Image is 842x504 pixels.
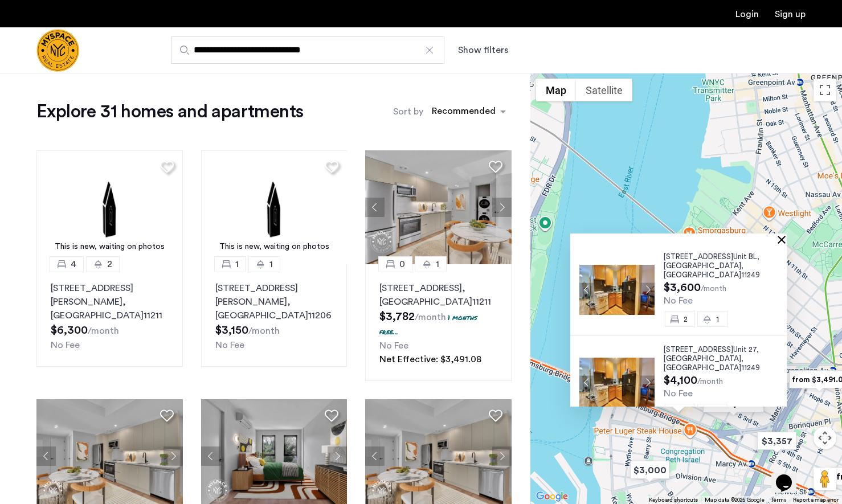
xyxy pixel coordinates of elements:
[201,150,348,264] a: This is new, waiting on photos
[649,496,698,504] button: Keyboard shortcuts
[793,496,839,504] a: Report a map error
[492,446,512,466] button: Next apartment
[36,29,79,72] a: Cazamio Logo
[365,446,385,466] button: Previous apartment
[207,241,342,253] div: This is new, waiting on photos
[814,79,836,101] button: Toggle fullscreen view
[664,389,693,398] span: No Fee
[775,10,806,19] a: Registration
[533,489,571,504] img: Google
[399,257,405,271] span: 0
[579,357,655,407] img: Apartment photo
[701,285,726,293] sub: /month
[269,257,273,271] span: 1
[733,253,759,260] span: Unit BL,
[36,29,79,72] img: logo
[753,428,801,454] div: $3,357
[426,101,512,122] ng-select: sort-apartment
[51,281,169,322] p: [STREET_ADDRESS][PERSON_NAME] 11211
[664,296,693,305] span: No Fee
[579,282,594,297] button: Previous apartment
[664,375,697,386] span: $4,100
[640,375,655,390] button: Next apartment
[771,496,786,504] a: Terms (opens in new tab)
[430,104,496,121] div: Recommended
[215,281,333,322] p: [STREET_ADDRESS][PERSON_NAME] 11206
[365,264,512,381] a: 01[STREET_ADDRESS], [GEOGRAPHIC_DATA]112111 months free...No FeeNet Effective: $3,491.08
[576,79,632,101] button: Show satellite imagery
[664,355,741,362] span: [GEOGRAPHIC_DATA]
[640,282,655,297] button: Next apartment
[235,257,239,271] span: 1
[705,497,765,503] span: Map data ©2025 Google
[36,264,183,367] a: 42[STREET_ADDRESS][PERSON_NAME], [GEOGRAPHIC_DATA]11211No Fee
[164,446,183,466] button: Next apartment
[379,281,497,309] p: [STREET_ADDRESS] 11211
[697,378,723,386] sub: /month
[379,311,415,322] span: $3,782
[36,446,56,466] button: Previous apartment
[51,325,88,336] span: $6,300
[536,79,576,101] button: Show street map
[716,315,719,322] span: 1
[664,262,741,269] span: [GEOGRAPHIC_DATA]
[201,264,348,367] a: 11[STREET_ADDRESS][PERSON_NAME], [GEOGRAPHIC_DATA]11206No Fee
[664,262,743,278] span: , [GEOGRAPHIC_DATA]
[51,341,80,350] span: No Fee
[458,43,508,57] button: Show or hide filters
[36,150,183,264] a: This is new, waiting on photos
[735,10,759,19] a: Login
[814,427,836,449] button: Map camera controls
[533,489,571,504] a: Open this area in Google Maps (opens a new window)
[201,150,348,264] img: 2.gif
[664,346,733,353] span: [STREET_ADDRESS]
[664,355,743,371] span: , [GEOGRAPHIC_DATA]
[36,100,303,123] h1: Explore 31 homes and apartments
[436,257,439,271] span: 1
[328,446,347,466] button: Next apartment
[201,446,220,466] button: Previous apartment
[579,375,594,390] button: Previous apartment
[492,198,512,217] button: Next apartment
[698,391,769,416] div: from $3250
[171,36,444,64] input: Apartment Search
[88,326,119,335] sub: /month
[415,313,446,322] sub: /month
[664,253,733,260] span: [STREET_ADDRESS]
[741,271,760,278] span: 11249
[771,458,808,493] iframe: chat widget
[215,341,244,350] span: No Fee
[393,105,423,118] label: Sort by
[664,282,701,293] span: $3,600
[741,364,760,371] span: 11249
[780,235,788,243] button: Close
[626,457,674,483] div: $3,000
[42,241,177,253] div: This is new, waiting on photos
[365,198,385,217] button: Previous apartment
[365,150,512,264] img: 1995_638575268748822459.jpeg
[733,346,759,353] span: Unit 27,
[36,150,183,264] img: 2.gif
[579,264,655,314] img: Apartment photo
[379,341,408,350] span: No Fee
[248,326,280,335] sub: /month
[379,355,481,364] span: Net Effective: $3,491.08
[684,315,688,322] span: 2
[215,325,248,336] span: $3,150
[71,257,76,271] span: 4
[814,468,836,490] button: Drag Pegman onto the map to open Street View
[107,257,112,271] span: 2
